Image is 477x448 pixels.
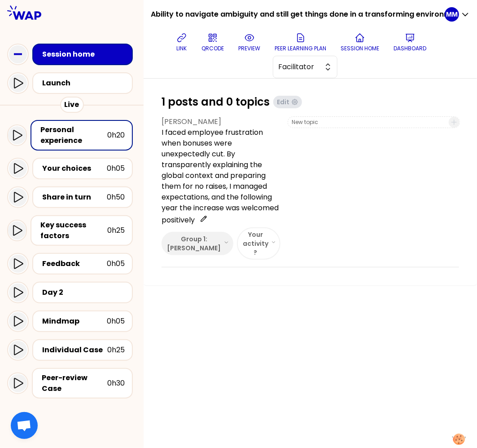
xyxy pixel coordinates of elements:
[107,192,125,203] div: 0h50
[42,49,128,60] div: Session home
[107,316,125,327] div: 0h05
[42,78,128,89] div: Launch
[162,95,270,109] h1: 1 posts and 0 topics
[394,45,426,52] p: Dashboard
[107,130,125,141] div: 0h20
[42,258,107,269] div: Feedback
[235,29,264,56] button: preview
[107,378,125,389] div: 0h30
[107,163,125,174] div: 0h05
[42,316,107,327] div: Mindmap
[162,127,280,226] p: I faced employee frustration when bonuses were unexpectedly cut. By transparently explaining the ...
[273,56,337,78] button: Facilitator
[390,29,430,56] button: Dashboard
[292,119,443,126] input: New topic
[107,258,125,269] div: 0h05
[446,10,458,19] p: MM
[42,345,107,355] div: Individual Case
[275,45,326,52] p: Peer learning plan
[273,96,302,108] button: Edit
[42,287,125,298] div: Day 2
[42,192,107,203] div: Share in turn
[238,45,260,52] p: preview
[341,45,379,52] p: Session home
[107,225,125,236] div: 0h25
[40,124,107,146] div: Personal experience
[162,232,233,255] button: Group 1: [PERSON_NAME]
[271,29,330,56] button: Peer learning plan
[173,29,191,56] button: link
[162,116,280,127] p: [PERSON_NAME]
[198,29,228,56] button: QRCODE
[11,412,38,439] div: Ouvrir le chat
[445,7,470,22] button: MM
[42,163,107,174] div: Your choices
[40,220,107,241] div: Key success factors
[177,45,187,52] p: link
[201,45,224,52] p: QRCODE
[237,227,280,260] button: Your activity ?
[107,345,125,355] div: 0h25
[279,62,319,72] span: Facilitator
[60,97,84,113] div: Live
[42,373,107,394] div: Peer-review Case
[337,29,383,56] button: Session home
